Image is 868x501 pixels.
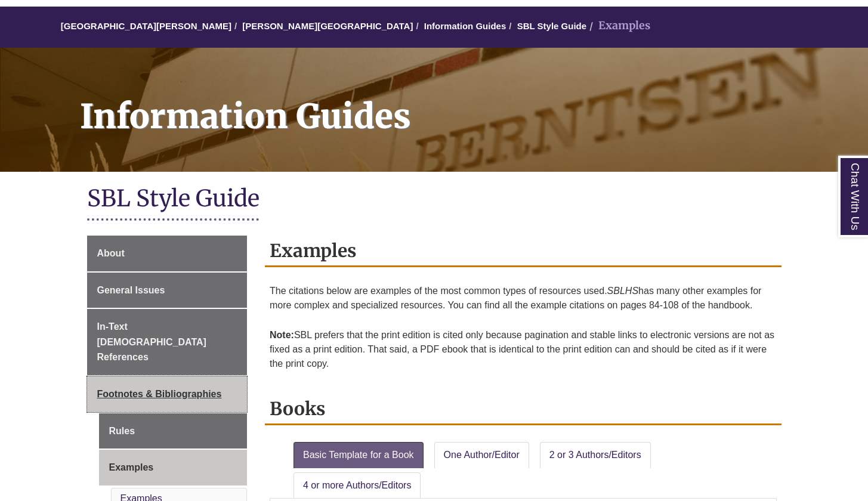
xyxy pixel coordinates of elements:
[97,321,206,362] span: In-Text [DEMOGRAPHIC_DATA] References
[97,248,125,258] span: About
[434,442,529,468] a: One Author/Editor
[265,236,781,267] h2: Examples
[99,413,248,449] a: Rules
[87,236,248,271] a: About
[607,286,638,296] em: SBLHS
[242,21,413,31] a: [PERSON_NAME][GEOGRAPHIC_DATA]
[294,472,421,499] a: 4 or more Authors/Editors
[99,450,248,485] a: Examples
[265,394,781,425] h2: Books
[294,442,424,468] a: Basic Template for a Book
[87,309,248,375] a: In-Text [DEMOGRAPHIC_DATA] References
[61,21,231,31] a: [GEOGRAPHIC_DATA][PERSON_NAME]
[97,389,222,399] span: Footnotes & Bibliographies
[424,21,506,31] a: Information Guides
[270,323,777,376] p: SBL prefers that the print edition is cited only because pagination and stable links to electroni...
[586,17,650,35] li: Examples
[270,279,777,317] p: The citations below are examples of the most common types of resources used. has many other examp...
[270,330,294,340] strong: Note:
[517,21,586,31] a: SBL Style Guide
[87,273,248,308] a: General Issues
[87,184,781,215] h1: SBL Style Guide
[97,285,165,295] span: General Issues
[87,376,248,412] a: Footnotes & Bibliographies
[67,48,868,156] h1: Information Guides
[540,442,651,468] a: 2 or 3 Authors/Editors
